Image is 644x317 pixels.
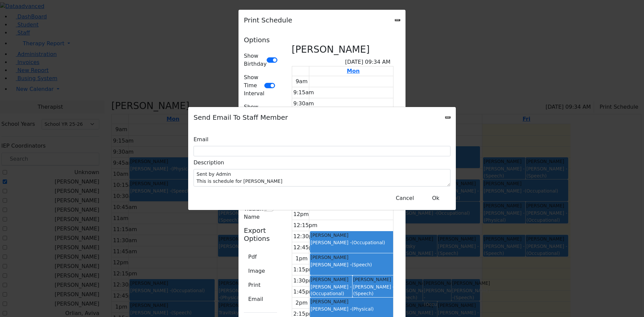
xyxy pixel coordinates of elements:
button: Close [424,192,448,205]
h5: Send Email To Staff Member [194,112,288,122]
button: Close [391,192,418,205]
button: Close [445,116,450,118]
label: Description [194,156,224,169]
label: Email [194,133,208,146]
